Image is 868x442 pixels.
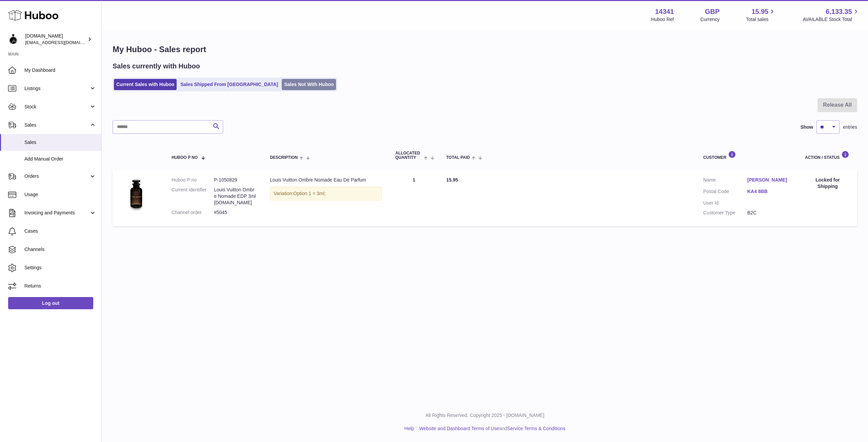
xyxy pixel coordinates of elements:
[801,124,813,130] label: Show
[703,188,747,196] dt: Postal Code
[417,425,565,432] li: and
[24,228,96,234] span: Cases
[24,85,89,92] span: Listings
[701,16,720,23] div: Currency
[178,79,280,90] a: Sales Shipped From [GEOGRAPHIC_DATA]
[405,426,414,431] a: Help
[746,7,776,23] a: 15.95 Total sales
[655,7,674,16] strong: 14341
[25,40,100,45] span: [EMAIL_ADDRESS][DOMAIN_NAME]
[270,187,382,201] div: Variation:
[214,209,256,216] dd: #5045
[703,200,747,206] dt: User Id
[113,62,200,71] h2: Sales currently with Huboo
[107,412,863,419] p: All Rights Reserved. Copyright 2025 - [DOMAIN_NAME]
[24,265,96,271] span: Settings
[446,155,470,160] span: Total paid
[24,104,89,110] span: Stock
[214,177,256,183] dd: P-1050829
[172,177,214,183] dt: Huboo P no
[389,170,439,226] td: 1
[751,7,768,16] span: 15.95
[24,122,89,128] span: Sales
[172,209,214,216] dt: Channel order
[270,177,382,183] div: Louis Vuitton Ombre Nomade Eau De Parfum
[113,44,857,55] h1: My Huboo - Sales report
[282,79,336,90] a: Sales Not With Huboo
[24,67,96,73] span: My Dashboard
[24,210,89,216] span: Invoicing and Payments
[507,426,566,431] a: Service Terms & Conditions
[703,210,747,216] dt: Customer Type
[826,7,852,16] span: 6,133.35
[703,177,747,185] dt: Name
[172,187,214,206] dt: Current identifier
[703,151,791,160] div: Customer
[24,156,96,162] span: Add Manual Order
[24,139,96,146] span: Sales
[119,177,153,211] img: lv-ombre-nomade-1.jpg
[747,188,791,195] a: KA4 8BB
[651,16,674,23] div: Huboo Ref
[270,155,298,160] span: Description
[172,155,198,160] span: Huboo P no
[24,191,96,198] span: Usage
[705,7,719,16] strong: GBP
[803,7,860,23] a: 6,133.35 AVAILABLE Stock Total
[843,124,857,130] span: entries
[8,297,93,309] a: Log out
[214,187,256,206] dd: Louis Vuitton Ombre Nomade EDP 3ml [DOMAIN_NAME]
[805,177,850,190] div: Locked for Shipping
[419,426,499,431] a: Website and Dashboard Terms of Use
[293,191,325,196] span: Option 1 = 3ml;
[747,177,791,183] a: [PERSON_NAME]
[805,151,850,160] div: Action / Status
[746,16,776,23] span: Total sales
[395,151,422,160] span: ALLOCATED Quantity
[446,177,458,183] span: 15.95
[24,283,96,289] span: Returns
[114,79,177,90] a: Current Sales with Huboo
[803,16,860,23] span: AVAILABLE Stock Total
[24,173,89,180] span: Orders
[25,33,86,46] div: [DOMAIN_NAME]
[747,210,791,216] dd: B2C
[24,246,96,253] span: Channels
[8,34,18,44] img: theperfumesampler@gmail.com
